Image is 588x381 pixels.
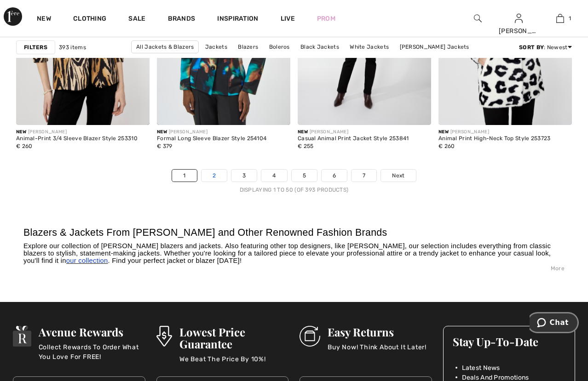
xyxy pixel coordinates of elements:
[345,41,393,53] a: White Jackets
[4,7,22,26] img: 1ère Avenue
[328,342,427,361] p: Buy Now! Think About It Later!
[157,136,266,142] div: Formal Long Sleeve Blazer Style 254104
[13,326,31,347] img: Avenue Rewards
[24,43,47,51] strong: Filters
[438,143,455,149] span: € 260
[453,336,566,347] h3: Stay Up-To-Date
[298,136,409,142] div: Casual Animal Print Jacket Style 253841
[131,40,199,53] a: All Jackets & Blazers
[16,143,33,149] span: € 260
[438,129,449,135] span: New
[395,41,474,53] a: [PERSON_NAME] Jackets
[16,129,26,135] span: New
[317,14,335,23] a: Prom
[168,15,196,24] a: Brands
[530,312,579,335] iframe: Opens a widget where you can chat to one of our agents
[381,170,415,182] a: Next
[298,143,314,149] span: € 255
[202,170,227,182] a: 2
[172,170,196,182] a: 1
[556,13,564,24] img: My Bag
[296,41,344,53] a: Black Jackets
[59,43,86,51] span: 393 items
[392,171,404,180] span: Next
[515,13,523,24] img: My Info
[179,354,288,373] p: We Beat The Price By 10%!
[515,14,523,23] a: Sign In
[328,326,427,338] h3: Easy Returns
[16,129,138,136] div: [PERSON_NAME]
[23,242,551,264] span: Explore our collection of [PERSON_NAME] blazers and jackets. Also featuring other top designers, ...
[16,169,572,194] nav: Page navigation
[292,170,317,182] a: 5
[519,43,572,51] div: : Newest
[16,186,572,194] div: Displaying 1 to 50 (of 393 products)
[438,136,551,142] div: Animal Print High-Neck Top Style 253723
[352,170,376,182] a: 7
[322,170,347,182] a: 6
[66,257,108,264] a: our collection
[179,326,288,350] h3: Lowest Price Guarantee
[128,15,145,24] a: Sale
[233,41,263,53] a: Blazers
[217,15,258,24] span: Inspiration
[16,136,138,142] div: Animal-Print 3/4 Sleeve Blazer Style 253310
[23,227,387,238] span: Blazers & Jackets From [PERSON_NAME] and Other Renowned Fashion Brands
[157,129,167,135] span: New
[261,170,287,182] a: 4
[474,13,482,24] img: search the website
[265,41,294,53] a: Boleros
[281,14,295,23] a: Live
[201,41,232,53] a: Jackets
[37,15,51,24] a: New
[462,363,500,373] span: Latest News
[157,129,266,136] div: [PERSON_NAME]
[438,129,551,136] div: [PERSON_NAME]
[39,326,145,338] h3: Avenue Rewards
[519,44,544,51] strong: Sort By
[23,264,565,273] div: More
[231,170,257,182] a: 3
[298,129,308,135] span: New
[39,342,145,361] p: Collect Rewards To Order What You Love For FREE!
[300,326,320,347] img: Easy Returns
[252,53,307,65] a: [PERSON_NAME]
[569,14,571,23] span: 1
[298,129,409,136] div: [PERSON_NAME]
[73,15,106,24] a: Clothing
[308,53,353,65] a: Blue Jackets
[540,13,580,24] a: 1
[156,326,172,347] img: Lowest Price Guarantee
[157,143,173,149] span: € 379
[499,26,539,36] div: [PERSON_NAME]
